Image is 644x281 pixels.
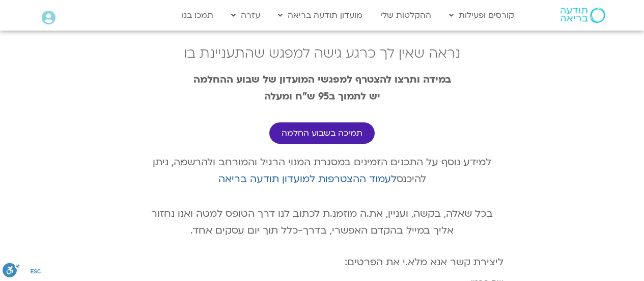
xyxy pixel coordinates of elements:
[177,6,218,25] a: תמכו בנו
[193,73,451,103] strong: במידה ותרצו להצטרף למפגשי המועדון של שבוע ההחלמה יש לתמוך ב95 ש״ח ומעלה
[561,8,605,23] img: תודעה בריאה
[375,6,436,25] a: ההקלטות שלי
[141,257,503,268] h2: ליצירת קשר אנא מלא.י את הפרטים:
[444,6,519,25] a: קורסים ופעילות
[141,46,503,61] h2: נראה שאין לך כרגע גישה למפגש שהתעניינת בו
[218,172,397,186] a: לעמוד ההצטרפות למועדון תודעה בריאה
[282,129,362,138] span: תמיכה בשבוע החלמה
[269,122,375,144] a: תמיכה בשבוע החלמה
[141,206,503,239] p: בכל שאלה, בקשה, ועניין, את.ה מוזמנ.ת לכתוב לנו דרך הטופס למטה ואנו נחזור אליך במייל בהקדם האפשרי,...
[141,154,503,188] p: למידע נוסף על התכנים הזמינים במסגרת המנוי הרגיל והמורחב ולהרשמה, ניתן להיכנס
[273,6,368,25] a: מועדון תודעה בריאה
[226,6,265,25] a: עזרה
